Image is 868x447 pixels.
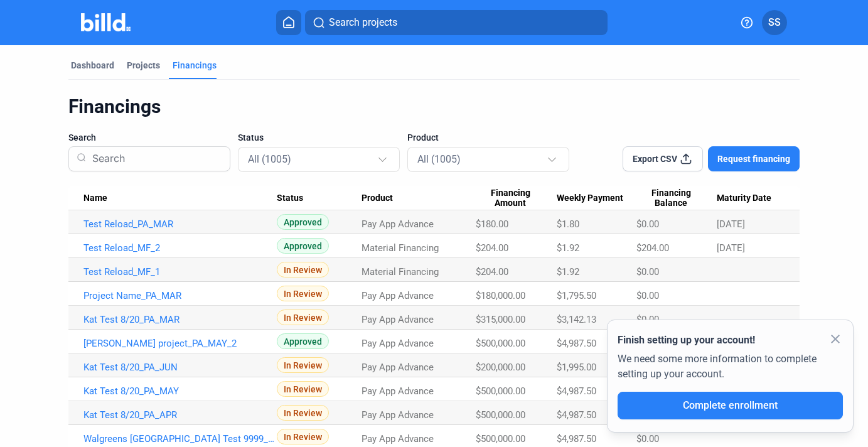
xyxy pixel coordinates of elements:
[362,242,439,254] span: Material Financing
[83,314,277,325] a: Kat Test 8/20_PA_MAR
[476,314,525,325] span: $315,000.00
[717,242,745,254] span: [DATE]
[277,262,329,277] span: In Review
[362,338,434,349] span: Pay App Advance
[277,429,329,444] span: In Review
[362,409,434,421] span: Pay App Advance
[83,290,277,301] a: Project Name_PA_MAR
[557,409,596,421] span: $4,987.50
[476,362,525,373] span: $200,000.00
[83,338,277,349] a: [PERSON_NAME] project_PA_MAY_2
[362,266,439,277] span: Material Financing
[68,131,96,144] span: Search
[717,218,745,230] span: [DATE]
[717,193,784,204] div: Maturity Date
[476,242,508,254] span: $204.00
[417,153,461,165] mat-select-trigger: All (1005)
[362,314,434,325] span: Pay App Advance
[277,214,329,230] span: Approved
[717,153,790,165] span: Request financing
[71,59,114,72] div: Dashboard
[277,193,303,204] span: Status
[83,242,277,254] a: Test Reload_MF_2
[83,362,277,373] a: Kat Test 8/20_PA_JUN
[636,433,659,444] span: $0.00
[717,193,771,204] span: Maturity Date
[762,10,787,35] button: SS
[476,433,525,444] span: $500,000.00
[476,218,508,230] span: $180.00
[238,131,264,144] span: Status
[476,188,545,209] span: Financing Amount
[277,286,329,301] span: In Review
[636,242,669,254] span: $204.00
[173,59,217,72] div: Financings
[636,266,659,277] span: $0.00
[623,146,703,171] button: Export CSV
[83,385,277,397] a: Kat Test 8/20_PA_MAY
[636,218,659,230] span: $0.00
[362,362,434,373] span: Pay App Advance
[81,13,131,31] img: Billd Company Logo
[476,266,508,277] span: $204.00
[362,433,434,444] span: Pay App Advance
[277,381,329,397] span: In Review
[277,405,329,421] span: In Review
[83,409,277,421] a: Kat Test 8/20_PA_APR
[476,338,525,349] span: $500,000.00
[557,362,596,373] span: $1,995.00
[557,314,596,325] span: $3,142.13
[305,10,608,35] button: Search projects
[362,385,434,397] span: Pay App Advance
[277,357,329,373] span: In Review
[557,266,579,277] span: $1.92
[277,333,329,349] span: Approved
[476,385,525,397] span: $500,000.00
[636,188,706,209] span: Financing Balance
[277,238,329,254] span: Approved
[407,131,439,144] span: Product
[127,59,160,72] div: Projects
[362,193,393,204] span: Product
[362,193,476,204] div: Product
[636,188,717,209] div: Financing Balance
[329,15,397,30] span: Search projects
[476,290,525,301] span: $180,000.00
[248,153,291,165] mat-select-trigger: All (1005)
[476,188,557,209] div: Financing Amount
[83,193,277,204] div: Name
[557,290,596,301] span: $1,795.50
[362,290,434,301] span: Pay App Advance
[68,95,800,119] div: Financings
[277,310,329,325] span: In Review
[277,193,361,204] div: Status
[83,218,277,230] a: Test Reload_PA_MAR
[557,218,579,230] span: $1.80
[362,218,434,230] span: Pay App Advance
[708,146,800,171] button: Request financing
[828,331,843,347] mat-icon: close
[557,385,596,397] span: $4,987.50
[557,433,596,444] span: $4,987.50
[83,193,107,204] span: Name
[87,143,222,175] input: Search
[618,333,843,348] div: Finish setting up your account!
[557,193,623,204] span: Weekly Payment
[683,399,778,411] span: Complete enrollment
[636,314,659,325] span: $0.00
[83,266,277,277] a: Test Reload_MF_1
[476,409,525,421] span: $500,000.00
[636,290,659,301] span: $0.00
[768,15,781,30] span: SS
[557,338,596,349] span: $4,987.50
[83,433,277,444] a: Walgreens [GEOGRAPHIC_DATA] Test 9999_PA_SEP
[557,193,636,204] div: Weekly Payment
[557,242,579,254] span: $1.92
[618,392,843,419] button: Complete enrollment
[618,348,843,392] div: We need some more information to complete setting up your account.
[633,153,677,165] span: Export CSV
